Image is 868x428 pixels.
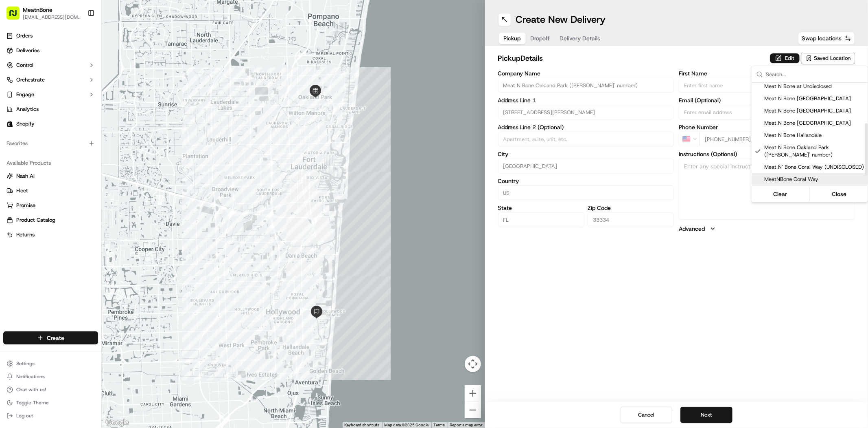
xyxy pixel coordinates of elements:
span: Meat N Bone [GEOGRAPHIC_DATA] [765,95,865,102]
button: Clear [752,188,808,200]
span: Meat N Bone at Undisclosed [765,83,865,90]
span: Meat N Bone [GEOGRAPHIC_DATA] [765,119,865,127]
button: Close [811,188,867,200]
input: Search... [766,66,863,82]
span: Meat N Bone [GEOGRAPHIC_DATA] [765,107,865,115]
span: MeatNBone Coral Way [765,176,865,183]
span: Meat N’ Bone Coral Way (UNDISCLOSED) [765,163,865,171]
span: Meat N Bone Hallandale [765,132,865,139]
span: Meat N Bone Oakland Park ([PERSON_NAME]' number) [765,144,865,159]
div: Suggestions [752,83,868,202]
